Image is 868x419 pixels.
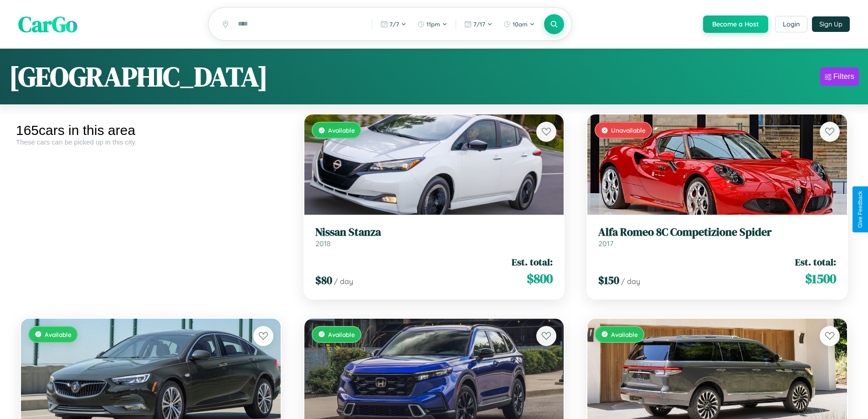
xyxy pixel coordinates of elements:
[315,226,553,239] h3: Nissan Stanza
[857,191,863,228] div: Give Feedback
[315,239,331,248] span: 2018
[775,16,807,32] button: Login
[390,21,399,28] span: 7 / 7
[16,123,286,138] div: 165 cars in this area
[611,126,646,134] span: Unavailable
[413,17,452,31] button: 11pm
[598,273,619,288] span: $ 150
[812,16,850,32] button: Sign Up
[833,72,854,81] div: Filters
[315,273,332,288] span: $ 80
[328,331,355,338] span: Available
[315,226,553,248] a: Nissan Stanza2018
[512,255,553,269] span: Est. total:
[460,17,497,31] button: 7/17
[598,226,836,239] h3: Alfa Romeo 8C Competizione Spider
[611,331,638,338] span: Available
[473,21,485,28] span: 7 / 17
[9,58,268,95] h1: [GEOGRAPHIC_DATA]
[16,138,286,146] div: These cars can be picked up in this city.
[805,269,836,288] span: $ 1500
[328,126,355,134] span: Available
[598,226,836,248] a: Alfa Romeo 8C Competizione Spider2017
[598,239,613,248] span: 2017
[45,331,72,338] span: Available
[703,16,768,33] button: Become a Host
[18,9,77,39] span: CarGo
[820,67,859,86] button: Filters
[621,277,640,286] span: / day
[334,277,353,286] span: / day
[795,255,836,269] span: Est. total:
[499,17,539,31] button: 10am
[527,269,553,288] span: $ 800
[426,21,440,28] span: 11pm
[513,21,528,28] span: 10am
[376,17,411,31] button: 7/7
